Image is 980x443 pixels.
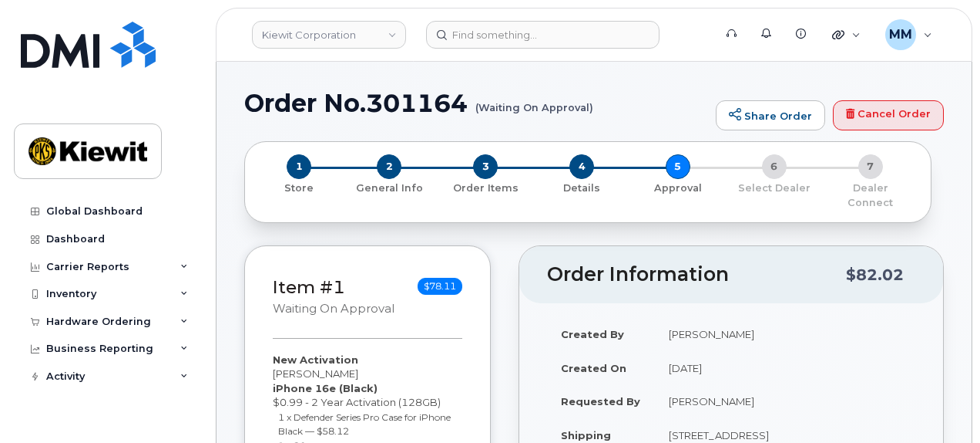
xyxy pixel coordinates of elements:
[347,181,431,195] p: General Info
[833,100,944,131] a: Cancel Order
[655,384,915,418] td: [PERSON_NAME]
[377,154,401,179] span: 2
[257,179,341,195] a: 1 Store
[341,179,438,195] a: 2 General Info
[263,181,335,195] p: Store
[475,90,593,113] small: (Waiting On Approval)
[278,411,451,438] small: 1 x Defender Series Pro Case for iPhone Black — $58.12
[561,395,640,407] strong: Requested By
[273,302,394,316] small: Waiting On Approval
[244,90,708,117] h1: Order No.301164
[561,328,624,340] strong: Created By
[273,276,345,298] a: Item #1
[273,353,358,366] strong: New Activation
[540,181,624,195] p: Details
[561,362,626,374] strong: Created On
[438,179,534,195] a: 3 Order Items
[655,317,915,351] td: [PERSON_NAME]
[418,278,462,295] span: $78.11
[655,351,915,385] td: [DATE]
[273,382,378,394] strong: iPhone 16e (Black)
[547,264,846,286] h2: Order Information
[287,154,311,179] span: 1
[846,260,904,289] div: $82.02
[534,179,630,195] a: 4 Details
[569,154,594,179] span: 4
[716,100,825,131] a: Share Order
[473,154,498,179] span: 3
[444,181,528,195] p: Order Items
